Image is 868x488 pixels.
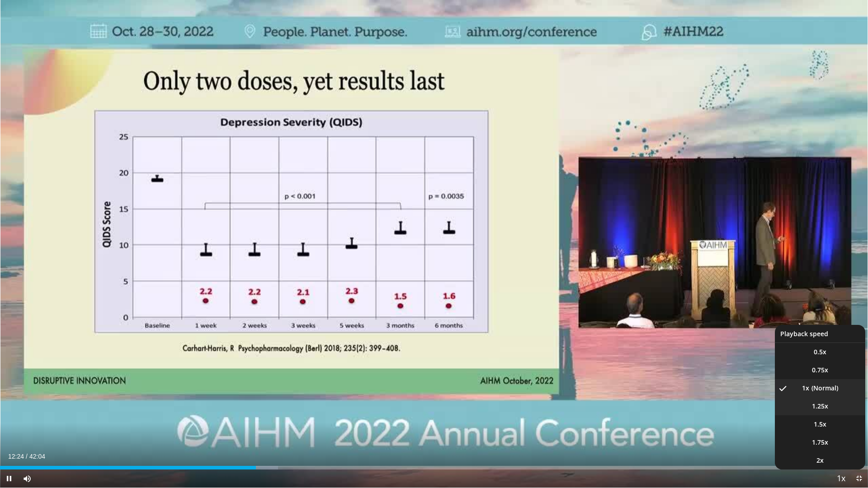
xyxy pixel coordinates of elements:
span: 12:24 [8,453,24,460]
span: 1.25x [812,402,828,411]
button: Exit Fullscreen [850,469,868,488]
span: 2x [816,456,824,465]
span: 0.5x [814,347,826,357]
span: 1x [802,384,809,393]
span: 0.75x [812,366,828,375]
span: 1.75x [812,438,828,447]
span: 42:04 [29,453,45,460]
span: / [26,453,28,460]
button: Playback Rate [832,469,850,488]
button: Mute [18,469,36,488]
span: 1.5x [814,420,826,429]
